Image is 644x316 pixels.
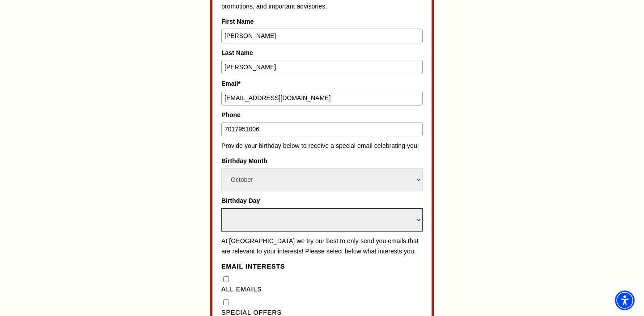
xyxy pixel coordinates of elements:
[221,110,423,120] label: Phone
[221,196,423,206] label: Birthday Day
[221,48,423,58] label: Last Name
[221,156,423,166] label: Birthday Month
[221,29,423,43] input: Type your first name
[221,141,423,152] p: Provide your birthday below to receive a special email celebrating you!
[221,122,423,136] input: Type your phone number
[221,17,423,26] label: First Name
[221,79,423,88] label: Email*
[221,261,285,272] legend: Email Interests
[615,291,635,310] div: Accessibility Menu
[221,236,423,257] p: At [GEOGRAPHIC_DATA] we try our best to only send you emails that are relevant to your interests!...
[221,60,423,74] input: Type your last name
[221,91,423,105] input: Type your email
[221,284,423,295] label: All Emails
